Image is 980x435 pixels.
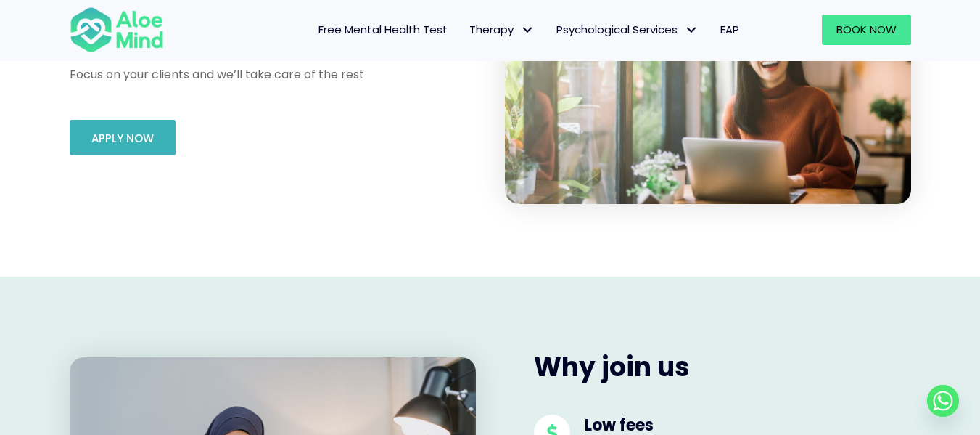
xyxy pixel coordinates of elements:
a: Apply Now [70,120,176,155]
a: Free Mental Health Test [308,15,458,45]
p: Focus on your clients and we’ll take care of the rest [70,66,476,83]
span: EAP [720,22,739,37]
span: Psychological Services [556,22,699,37]
a: Psychological ServicesPsychological Services: submenu [545,15,709,45]
span: Therapy: submenu [517,20,538,41]
span: Therapy [469,22,535,37]
a: Book Now [822,15,911,45]
span: Free Mental Health Test [318,22,448,37]
a: TherapyTherapy: submenu [458,15,545,45]
span: Apply Now [91,131,154,146]
nav: Menu [183,15,750,45]
span: Why join us [534,349,690,386]
a: Whatsapp [927,385,959,417]
span: Psychological Services: submenu [681,20,702,41]
a: EAP [709,15,750,45]
img: Aloe mind Logo [70,6,164,54]
span: Book Now [836,22,897,37]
